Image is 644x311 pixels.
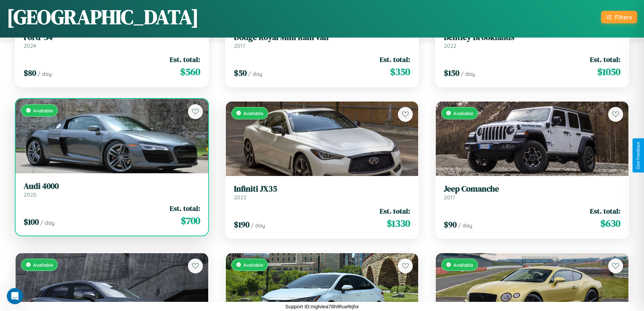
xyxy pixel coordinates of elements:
[390,65,410,79] span: $ 350
[24,181,200,191] h3: Audi 4000
[601,11,637,23] button: Filters
[24,181,200,198] a: Audi 40002020
[458,222,472,229] span: / day
[251,222,265,229] span: / day
[234,42,245,49] span: 2017
[234,32,410,49] a: Dodge Royal Mini Ram Van2017
[7,3,199,31] h1: [GEOGRAPHIC_DATA]
[453,262,473,268] span: Available
[180,65,200,79] span: $ 560
[444,67,459,79] span: $ 150
[453,110,473,116] span: Available
[33,108,53,113] span: Available
[615,14,632,21] div: Filters
[444,32,620,42] h3: Bentley Brooklands
[590,54,620,64] span: Est. total:
[461,70,475,77] span: / day
[444,32,620,49] a: Bentley Brooklands2022
[24,32,200,42] h3: Ford '34
[24,32,200,49] a: Ford '342024
[590,206,620,216] span: Est. total:
[636,142,641,169] div: Give Feedback
[380,54,410,64] span: Est. total:
[38,70,52,77] span: / day
[24,67,36,79] span: $ 80
[444,219,457,230] span: $ 90
[243,262,263,268] span: Available
[285,302,359,311] p: Support ID: mglviea78h9huefejhx
[387,217,410,230] span: $ 1330
[234,184,410,201] a: Infiniti JX352022
[234,67,247,79] span: $ 50
[234,194,246,201] span: 2022
[444,194,455,201] span: 2017
[234,219,249,230] span: $ 190
[24,42,36,49] span: 2024
[380,206,410,216] span: Est. total:
[243,110,263,116] span: Available
[444,42,456,49] span: 2022
[33,262,53,268] span: Available
[24,216,39,227] span: $ 100
[170,203,200,213] span: Est. total:
[40,219,54,226] span: / day
[234,184,410,194] h3: Infiniti JX35
[170,54,200,64] span: Est. total:
[444,184,620,194] h3: Jeep Comanche
[24,191,37,198] span: 2020
[181,214,200,227] span: $ 700
[597,65,620,79] span: $ 1050
[234,32,410,42] h3: Dodge Royal Mini Ram Van
[444,184,620,201] a: Jeep Comanche2017
[248,70,262,77] span: / day
[600,217,620,230] span: $ 630
[7,288,23,304] iframe: Intercom live chat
